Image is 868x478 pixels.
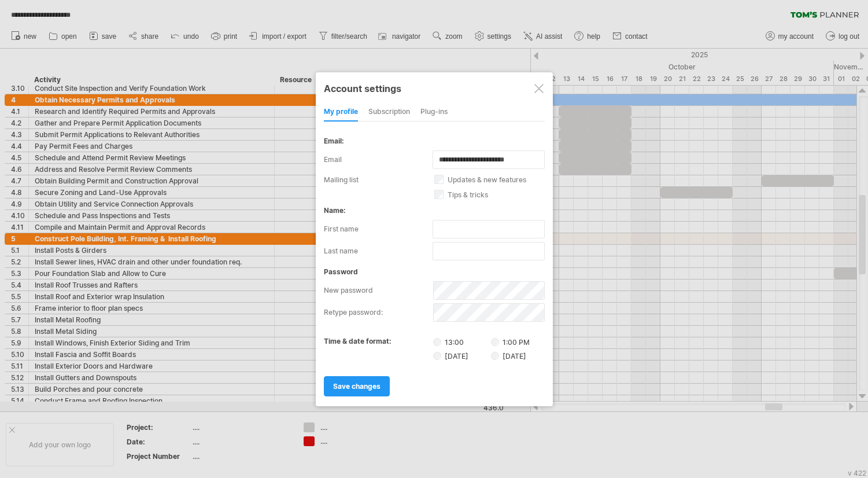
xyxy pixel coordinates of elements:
[434,175,558,184] label: updates & new features
[433,338,441,346] input: 13:00
[420,103,448,122] div: Plug-ins
[324,78,545,98] div: Account settings
[434,190,558,199] label: tips & tricks
[324,206,545,215] div: name:
[433,337,489,347] label: 13:00
[491,352,526,361] label: [DATE]
[433,351,489,361] label: [DATE]
[324,376,390,396] a: save changes
[491,338,499,346] input: 1:00 PM
[324,303,433,322] label: retype password:
[324,103,358,122] div: my profile
[324,150,433,169] label: email
[333,382,381,391] span: save changes
[324,281,433,300] label: new password
[491,338,530,347] label: 1:00 PM
[324,137,545,145] div: email:
[433,352,441,360] input: [DATE]
[324,242,433,260] label: last name
[324,267,545,276] div: password
[491,352,499,360] input: [DATE]
[324,220,433,238] label: first name
[324,337,391,345] label: time & date format:
[324,175,434,184] label: mailing list
[368,103,410,122] div: subscription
